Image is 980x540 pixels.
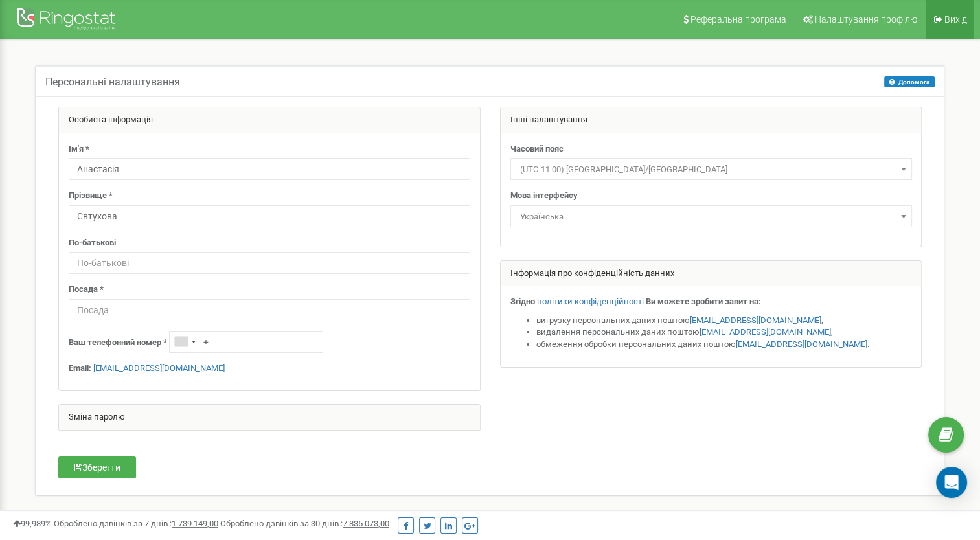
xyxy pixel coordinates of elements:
label: Часовий пояс [510,143,564,155]
div: Інформація про конфіденційність данних [501,261,922,287]
li: видалення персональних даних поштою , [536,326,912,339]
label: Ім'я * [69,143,89,155]
span: Українська [510,205,912,227]
span: (UTC-11:00) Pacific/Midway [515,161,907,179]
a: [EMAIL_ADDRESS][DOMAIN_NAME] [700,327,831,337]
li: вигрузку персональних даних поштою , [536,315,912,327]
input: Прізвище [69,205,470,227]
a: [EMAIL_ADDRESS][DOMAIN_NAME] [690,315,821,325]
span: Українська [515,208,907,226]
button: Зберегти [58,456,136,478]
input: Ім'я [69,158,470,180]
input: Посада [69,299,470,321]
span: 99,989% [13,519,52,528]
u: 1 739 149,00 [172,519,218,528]
label: Ваш телефонний номер * [69,337,167,349]
div: Особиста інформація [59,107,480,133]
h5: Персональні налаштування [45,76,180,88]
div: Telephone country code [170,332,199,352]
span: Оброблено дзвінків за 30 днів : [220,519,389,528]
span: Оброблено дзвінків за 7 днів : [54,519,218,528]
a: [EMAIL_ADDRESS][DOMAIN_NAME] [93,363,225,373]
label: Прізвище * [69,190,113,202]
strong: Email: [69,363,91,373]
span: (UTC-11:00) Pacific/Midway [510,158,912,180]
label: Посада * [69,284,104,296]
div: Інші налаштування [501,107,922,133]
div: Зміна паролю [59,405,480,431]
span: Реферальна програма [690,14,786,25]
input: +1-800-555-55-55 [169,331,323,353]
button: Допомога [884,76,935,87]
a: політики конфіденційності [537,297,644,306]
span: Вихід [944,14,967,25]
li: обмеження обробки персональних даних поштою . [536,339,912,351]
u: 7 835 073,00 [343,519,389,528]
a: [EMAIL_ADDRESS][DOMAIN_NAME] [736,339,867,349]
strong: Згідно [510,297,535,306]
label: По-батькові [69,237,116,249]
div: Open Intercom Messenger [936,467,967,498]
label: Мова інтерфейсу [510,190,578,202]
strong: Ви можете зробити запит на: [646,297,761,306]
input: По-батькові [69,252,470,274]
span: Налаштування профілю [815,14,917,25]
